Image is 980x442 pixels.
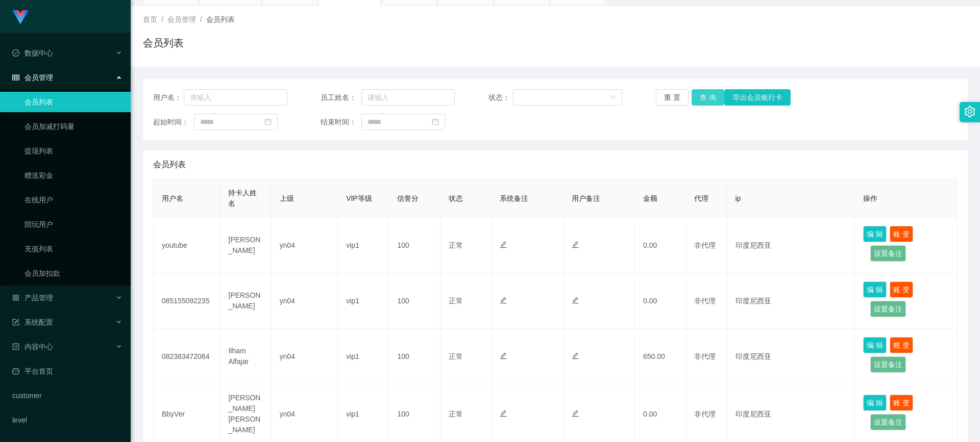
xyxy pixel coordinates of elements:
a: level [12,410,122,430]
i: 图标: calendar [432,118,439,125]
a: 充值列表 [24,239,122,259]
i: 图标: appstore-o [12,294,19,301]
span: 上级 [280,194,294,202]
td: 印度尼西亚 [727,218,855,273]
button: 编 辑 [863,226,887,242]
button: 账 变 [890,337,913,353]
button: 设置备注 [870,414,906,430]
i: 图标: edit [500,352,507,359]
span: 正常 [449,352,463,360]
td: 100 [389,273,440,329]
td: yn04 [272,218,338,273]
span: 内容中心 [12,343,53,351]
button: 导出会员银行卡 [724,89,791,106]
span: 会员管理 [12,73,53,82]
span: / [161,15,163,23]
i: 图标: down [610,94,616,101]
td: 印度尼西亚 [727,329,855,384]
button: 账 变 [890,395,913,411]
button: 重 置 [656,89,689,106]
span: 金额 [643,194,657,202]
i: 图标: calendar [264,118,272,125]
button: 编 辑 [863,337,887,353]
input: 请输入 [184,89,287,106]
span: 正常 [449,297,463,305]
input: 请输入 [361,89,455,106]
a: 图标: dashboard平台首页 [12,361,122,381]
td: Ilham Alfajar [220,329,271,384]
i: 图标: edit [500,297,507,304]
td: yn04 [272,329,338,384]
span: 用户备注 [572,194,600,202]
i: 图标: edit [572,297,579,304]
a: customer [12,385,122,406]
i: 图标: edit [500,410,507,417]
button: 设置备注 [870,245,906,262]
button: 设置备注 [870,301,906,317]
span: 会员列表 [153,159,186,171]
a: 提现列表 [24,141,122,161]
i: 图标: setting [964,106,975,117]
a: 陪玩用户 [24,214,122,235]
td: 085155092235 [154,273,220,329]
a: 赠送彩金 [24,165,122,186]
a: 会员加减打码量 [24,116,122,137]
span: 信誉分 [397,194,419,202]
span: 正常 [449,410,463,418]
i: 图标: check-circle-o [12,49,19,57]
span: 非代理 [694,410,716,418]
span: 正常 [449,241,463,249]
h1: 会员列表 [143,35,184,50]
span: 产品管理 [12,294,53,302]
td: 0.00 [635,273,686,329]
span: 会员管理 [167,15,196,23]
td: yn04 [272,273,338,329]
td: 100 [389,218,440,273]
span: 非代理 [694,241,716,249]
a: 在线用户 [24,190,122,210]
td: vip1 [338,273,389,329]
i: 图标: edit [572,410,579,417]
a: 会员列表 [24,92,122,112]
td: 082383472064 [154,329,220,384]
span: 用户名 [162,194,183,202]
td: [PERSON_NAME] [220,218,271,273]
span: 状态： [488,92,513,103]
i: 图标: edit [572,352,579,359]
span: 结束时间： [321,117,361,127]
span: 起始时间： [153,117,194,127]
td: [PERSON_NAME] [220,273,271,329]
img: logo.9652507e.png [12,10,29,24]
i: 图标: profile [12,343,19,350]
span: 数据中心 [12,49,53,57]
button: 编 辑 [863,281,887,298]
a: 会员加扣款 [24,263,122,283]
span: 首页 [143,15,157,23]
span: ip [736,194,741,202]
span: 持卡人姓名 [228,189,257,207]
button: 账 变 [890,226,913,242]
td: 印度尼西亚 [727,273,855,329]
button: 查 询 [692,89,724,106]
span: 系统备注 [500,194,528,202]
span: / [200,15,202,23]
span: 会员列表 [206,15,235,23]
button: 设置备注 [870,356,906,373]
button: 账 变 [890,281,913,298]
button: 编 辑 [863,395,887,411]
td: 650.00 [635,329,686,384]
span: 非代理 [694,297,716,305]
td: vip1 [338,218,389,273]
i: 图标: edit [572,241,579,248]
td: 0.00 [635,218,686,273]
td: vip1 [338,329,389,384]
span: 操作 [863,194,877,202]
span: 非代理 [694,352,716,360]
i: 图标: table [12,74,19,81]
span: 用户名： [153,92,184,103]
i: 图标: edit [500,241,507,248]
td: youtube [154,218,220,273]
td: 100 [389,329,440,384]
span: 系统配置 [12,318,53,326]
span: 代理 [694,194,708,202]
